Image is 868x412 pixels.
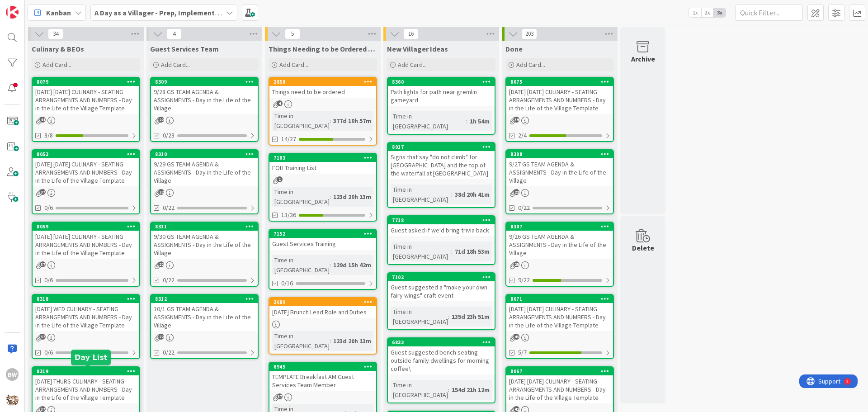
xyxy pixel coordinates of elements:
[281,210,296,220] span: 13/36
[47,4,49,11] div: 2
[514,117,519,123] span: 39
[44,275,53,285] span: 0/6
[522,28,537,39] span: 203
[466,116,467,126] span: :
[37,151,139,157] div: 8053
[631,53,655,64] div: Archive
[388,78,495,106] div: 8360Path lights for path near gremlin gameyard
[269,371,376,391] div: TEMPLATE Breakfast AM Guest Services Team Member
[42,61,71,69] span: Add Card...
[269,363,376,391] div: 6945TEMPLATE Breakfast AM Guest Services Team Member
[158,261,164,267] span: 22
[701,8,713,17] span: 2x
[33,223,139,231] div: 8059
[33,78,139,114] div: 8079[DATE] [DATE] CULINARY - SEATING ARRANGEMENTS AND NUMBERS - Day in the Life of the Village Te...
[467,116,492,126] div: 1h 54m
[392,339,495,346] div: 6833
[269,298,376,318] div: 2689[DATE] Brunch Lead Role and Duties
[269,154,376,162] div: 7103
[274,79,376,85] div: 2858
[392,217,495,223] div: 7718
[33,158,139,186] div: [DATE] [DATE] CULINARY - SEATING ARRANGEMENTS AND NUMBERS - Day in the Life of the Village Template
[388,151,495,179] div: Signs that say "do not climb" for [GEOGRAPHIC_DATA] and the top of the waterfall at [GEOGRAPHIC_D...
[391,111,466,131] div: Time in [GEOGRAPHIC_DATA]
[388,143,495,179] div: 8017Signs that say "do not climb" for [GEOGRAPHIC_DATA] and the top of the waterfall at [GEOGRAPH...
[281,134,296,144] span: 14/27
[506,375,613,403] div: [DATE] [DATE] CULINARY - SEATING ARRANGEMENTS AND NUMBERS - Day in the Life of the Village Template
[506,150,613,186] div: 83089/27 GS TEAM AGENDA & ASSIGNMENTS - Day in the Life of the Village
[274,364,376,370] div: 6945
[269,238,376,250] div: Guest Services Training
[506,78,613,114] div: 8075[DATE] [DATE] CULINARY - SEATING ARRANGEMENTS AND NUMBERS - Day in the Life of the Village Te...
[40,334,46,340] span: 37
[453,246,492,256] div: 71d 18h 53m
[505,44,523,53] span: Done
[388,143,495,151] div: 8017
[506,223,613,259] div: 83079/26 GS TEAM AGENDA & ASSIGNMENTS - Day in the Life of the Village
[506,223,613,231] div: 8307
[48,28,63,39] span: 34
[269,230,376,238] div: 7152
[269,298,376,306] div: 2689
[632,242,654,253] div: Delete
[163,203,175,213] span: 0/22
[269,154,376,174] div: 7103FOH Training List
[163,348,175,357] span: 0/22
[6,368,19,381] div: BW
[274,231,376,237] div: 7152
[155,151,258,157] div: 8310
[151,295,258,331] div: 831210/1 GS TEAM AGENDA & ASSIGNMENTS - Day in the Life of the Village
[398,61,427,69] span: Add Card...
[40,117,46,123] span: 41
[277,100,283,106] span: 4
[272,187,330,207] div: Time in [GEOGRAPHIC_DATA]
[451,246,453,256] span: :
[40,406,46,412] span: 37
[514,261,519,267] span: 25
[151,231,258,259] div: 9/30 GS TEAM AGENDA & ASSIGNMENTS - Day in the Life of the Village
[451,189,453,199] span: :
[75,353,107,362] h5: Day List
[391,185,451,204] div: Time in [GEOGRAPHIC_DATA]
[510,223,613,230] div: 8307
[403,28,419,39] span: 16
[330,116,331,126] span: :
[735,5,803,21] input: Quick Filter...
[46,7,71,18] span: Kanban
[392,274,495,280] div: 7102
[506,231,613,259] div: 9/26 GS TEAM AGENDA & ASSIGNMENTS - Day in the Life of the Village
[330,336,331,346] span: :
[388,273,495,301] div: 7102Guest suggested a "make your own fairy wings" craft event
[158,117,164,123] span: 22
[151,150,258,186] div: 83109/29 GS TEAM AGENDA & ASSIGNMENTS - Day in the Life of the Village
[33,303,139,331] div: [DATE] WED CULINARY - SEATING ARRANGEMENTS AND NUMBERS - Day in the Life of the Village Template
[514,406,519,412] span: 41
[155,296,258,302] div: 8312
[269,162,376,174] div: FOH Training List
[6,6,19,19] img: Visit kanbanzone.com
[506,158,613,186] div: 9/27 GS TEAM AGENDA & ASSIGNMENTS - Day in the Life of the Village
[151,78,258,114] div: 83099/28 GS TEAM AGENDA & ASSIGNMENTS - Day in the Life of the Village
[150,44,219,53] span: Guest Services Team
[269,44,377,53] span: Things Needing to be Ordered - PUT IN CARD, Don't make new card
[33,231,139,259] div: [DATE] [DATE] CULINARY - SEATING ARRANGEMENTS AND NUMBERS - Day in the Life of the Village Template
[281,279,293,288] span: 0/16
[37,296,139,302] div: 8318
[151,86,258,114] div: 9/28 GS TEAM AGENDA & ASSIGNMENTS - Day in the Life of the Village
[37,223,139,230] div: 8059
[388,281,495,301] div: Guest suggested a "make your own fairy wings" craft event
[151,303,258,331] div: 10/1 GS TEAM AGENDA & ASSIGNMENTS - Day in the Life of the Village
[6,393,19,406] img: avatar
[155,79,258,85] div: 8309
[330,192,331,202] span: :
[518,348,527,357] span: 5/7
[514,334,519,340] span: 43
[388,216,495,236] div: 7718Guest asked if we'd bring trivia back
[331,192,373,202] div: 123d 20h 13m
[166,28,182,39] span: 4
[155,223,258,230] div: 8311
[37,368,139,374] div: 8319
[33,367,139,375] div: 8319
[151,223,258,231] div: 8311
[506,367,613,375] div: 8067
